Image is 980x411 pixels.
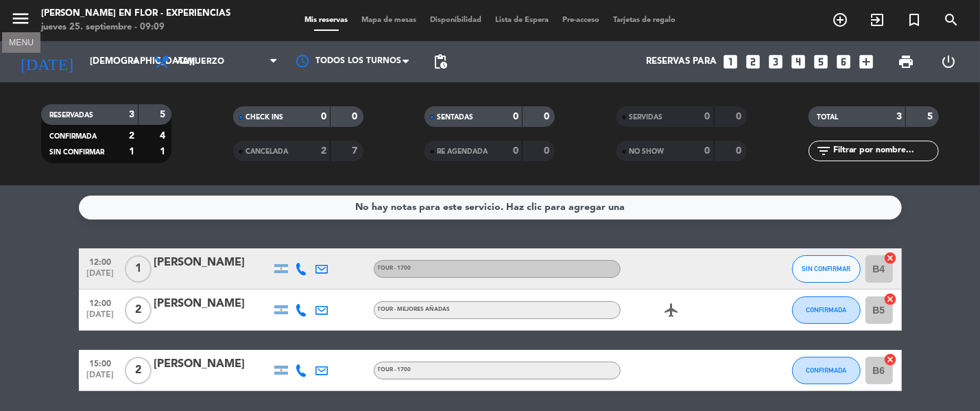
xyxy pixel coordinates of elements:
span: RESERVADAS [49,112,93,119]
span: Tarjetas de regalo [606,16,682,24]
strong: 5 [928,112,936,121]
strong: 0 [544,146,552,156]
i: search [943,12,959,28]
span: SERVIDAS [629,114,662,121]
div: [PERSON_NAME] [154,295,271,313]
strong: 0 [513,112,518,121]
span: [DATE] [84,269,118,285]
i: add_box [857,53,875,71]
span: TOUR - 1700 [378,266,411,271]
i: filter_list [815,143,832,159]
i: cancel [884,251,898,265]
button: CONFIRMADA [792,296,861,324]
strong: 7 [352,146,360,156]
span: 12:00 [84,294,118,310]
strong: 2 [129,131,134,141]
div: jueves 25. septiembre - 09:09 [41,21,230,34]
strong: 1 [129,147,134,156]
span: NO SHOW [629,148,664,155]
strong: 3 [896,112,902,121]
i: looks_5 [812,53,830,71]
div: MENU [2,36,40,48]
button: CONFIRMADA [792,357,861,384]
strong: 0 [705,146,710,156]
span: TOTAL [817,114,838,121]
strong: 5 [160,110,168,119]
strong: 0 [513,146,518,156]
span: RE AGENDADA [437,148,488,155]
div: No hay notas para este servicio. Haz clic para agregar una [355,200,625,215]
span: CONFIRMADA [49,133,97,140]
button: SIN CONFIRMAR [792,255,861,283]
span: 12:00 [84,253,118,269]
i: [DATE] [10,47,83,77]
strong: 0 [736,146,744,156]
span: SIN CONFIRMAR [802,265,850,272]
span: SIN CONFIRMAR [49,149,104,156]
span: TOUR - MEJORES AÑADAS [378,307,451,312]
strong: 0 [705,112,710,121]
span: Lista de Espera [488,16,555,24]
span: SENTADAS [437,114,473,121]
span: 15:00 [84,355,118,371]
i: looks_6 [835,53,852,71]
strong: 0 [321,112,326,121]
strong: 3 [129,110,134,119]
strong: 2 [321,146,326,156]
span: 2 [125,357,152,384]
span: CHECK INS [246,114,283,121]
span: Mapa de mesas [355,16,423,24]
span: CANCELADA [246,148,288,155]
span: Disponibilidad [423,16,488,24]
i: looks_two [744,53,762,71]
span: CONFIRMADA [806,306,846,314]
span: TOUR - 1700 [378,367,411,373]
div: LOG OUT [927,41,970,82]
i: power_settings_new [940,54,957,70]
span: [DATE] [84,371,118,386]
i: airplanemode_active [664,302,680,318]
strong: 4 [160,131,168,141]
span: Mis reservas [298,16,355,24]
span: Pre-acceso [555,16,606,24]
div: [PERSON_NAME] [154,254,271,272]
i: looks_4 [789,53,807,71]
i: cancel [884,353,898,366]
i: add_circle_outline [832,12,848,28]
i: looks_one [721,53,739,71]
span: 1 [125,255,152,283]
strong: 0 [352,112,360,121]
strong: 0 [736,112,744,121]
i: cancel [884,292,898,306]
strong: 1 [160,147,168,156]
button: menu [10,8,31,34]
span: print [898,54,914,70]
span: Almuerzo [177,57,224,67]
span: Reservas para [646,56,717,67]
div: [PERSON_NAME] en Flor - Experiencias [41,7,230,21]
span: pending_actions [432,54,449,70]
input: Filtrar por nombre... [832,143,938,158]
i: exit_to_app [869,12,885,28]
strong: 0 [544,112,552,121]
span: [DATE] [84,310,118,326]
i: looks_3 [767,53,785,71]
i: menu [10,8,31,29]
span: CONFIRMADA [806,366,846,374]
div: [PERSON_NAME] [154,355,271,373]
span: 2 [125,296,152,324]
i: turned_in_not [906,12,922,28]
i: arrow_drop_down [128,54,144,70]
